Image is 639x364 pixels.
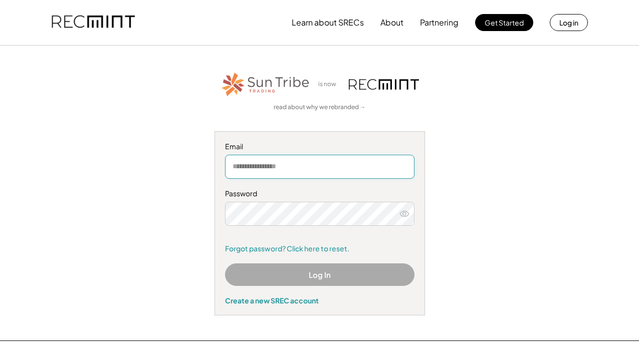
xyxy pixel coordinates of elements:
button: Log in [550,14,588,31]
img: STT_Horizontal_Logo%2B-%2BColor.png [221,71,311,98]
button: Learn about SRECs [292,13,364,33]
a: Forgot password? Click here to reset. [225,244,414,254]
button: Get Started [475,14,533,31]
img: recmint-logotype%403x.png [52,6,135,40]
img: recmint-logotype%403x.png [349,79,419,90]
button: Log In [225,263,414,286]
button: Partnering [420,13,459,33]
a: read about why we rebranded → [274,103,366,112]
button: About [380,13,403,33]
div: Password [225,189,414,199]
div: Create a new SREC account [225,296,414,305]
div: is now [316,80,344,89]
div: Email [225,142,414,152]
